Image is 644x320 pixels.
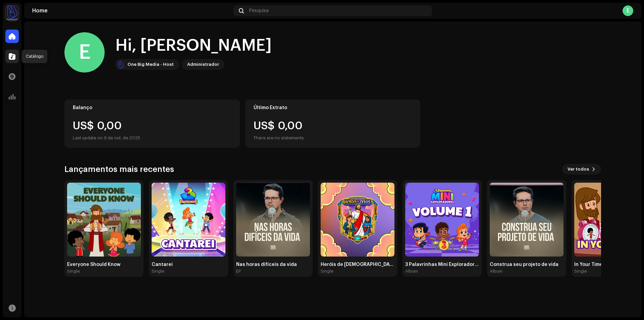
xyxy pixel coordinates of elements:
[64,32,105,73] div: E
[321,269,333,274] div: Single
[321,262,394,267] div: Heróis de [DEMOGRAPHIC_DATA]
[187,60,219,68] div: Administrador
[73,105,231,110] div: Balanço
[67,262,141,267] div: Everyone Should Know
[321,183,394,257] img: 6ae18525-0380-4d00-963b-b5d42437e55b
[245,99,421,148] re-o-card-value: Último Extrato
[490,269,502,274] div: Album
[405,269,418,274] div: Album
[32,8,231,13] div: Home
[117,60,125,68] img: e5bc8556-b407-468f-b79f-f97bf8540664
[64,164,174,175] h3: Lançamentos mais recentes
[5,5,19,19] img: e5bc8556-b407-468f-b79f-f97bf8540664
[73,134,231,142] div: Last update on 9 de out. de 2025
[127,60,174,68] div: One Big Media - Host
[64,99,240,148] re-o-card-value: Balanço
[490,183,563,257] img: aea13bd6-9d32-4c2c-a364-0df5f9b330b6
[405,262,479,267] div: 3 Palavrinhas Mini Exploradores, Volume 1
[115,35,272,56] div: Hi, [PERSON_NAME]
[236,183,310,257] img: 6c01cf7e-d8e8-41bd-bb35-7a5978226837
[490,262,563,267] div: Construa seu projeto de vida
[574,269,587,274] div: Single
[152,183,225,257] img: ab049071-d33f-4c46-a673-03375a30ab83
[254,105,412,110] div: Último Extrato
[152,269,164,274] div: Single
[67,269,80,274] div: Single
[236,262,310,267] div: Nas horas difíceis da vida
[405,183,479,257] img: 7207399e-5463-4c64-aad7-d7bcd97d138e
[562,164,601,175] button: Ver todos
[249,8,269,13] span: Pesquisa
[67,183,141,257] img: 40988624-6ca5-46d1-a04a-0d1753cd36c2
[568,163,589,176] span: Ver todos
[236,269,241,274] div: EP
[152,262,225,267] div: Cantarei
[254,134,304,142] div: There are no statements
[623,5,633,16] div: E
